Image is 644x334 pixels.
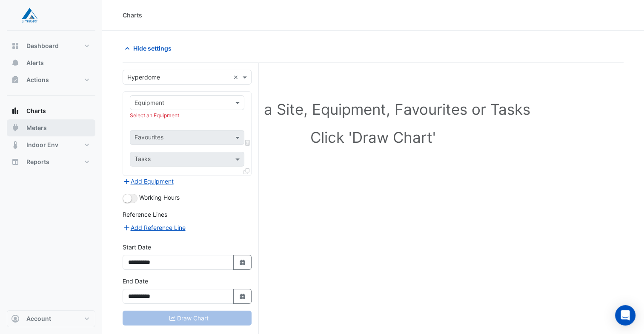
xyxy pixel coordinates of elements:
span: Meters [26,124,47,132]
app-icon: Dashboard [11,42,20,50]
span: Charts [26,107,46,115]
fa-icon: Select Date [239,259,246,266]
button: Dashboard [7,37,95,54]
div: Open Intercom Messenger [615,305,635,326]
span: Dashboard [26,42,59,50]
span: Account [26,314,51,323]
span: Clear [233,73,240,82]
label: Start Date [123,243,151,252]
button: Add Reference Line [123,223,186,232]
span: Hide settings [133,44,172,53]
h1: Click 'Draw Chart' [141,128,605,146]
span: Alerts [26,59,44,67]
div: Tasks [133,154,151,165]
button: Charts [7,102,95,119]
span: Actions [26,76,49,84]
app-icon: Actions [11,76,20,84]
div: Charts [123,11,142,20]
app-icon: Meters [11,124,20,132]
button: Actions [7,71,95,88]
div: Select an Equipment [130,112,244,119]
span: Clone Favourites and Tasks from this Equipment to other Equipment [243,167,249,175]
button: Alerts [7,54,95,71]
span: Indoor Env [26,141,58,149]
h1: Select a Site, Equipment, Favourites or Tasks [141,100,605,118]
label: End Date [123,277,148,286]
app-icon: Indoor Env [11,141,20,149]
span: Choose Function [244,139,252,146]
span: Working Hours [139,194,180,201]
div: Favourites [133,133,163,144]
span: Reports [26,158,49,166]
app-icon: Alerts [11,59,20,67]
app-icon: Charts [11,107,20,115]
button: Add Equipment [123,176,174,186]
fa-icon: Select Date [239,293,246,300]
button: Reports [7,153,95,170]
app-icon: Reports [11,158,20,166]
img: Company Logo [10,7,49,24]
button: Account [7,310,95,327]
button: Indoor Env [7,136,95,153]
button: Meters [7,119,95,136]
button: Hide settings [123,41,177,56]
label: Reference Lines [123,210,167,219]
